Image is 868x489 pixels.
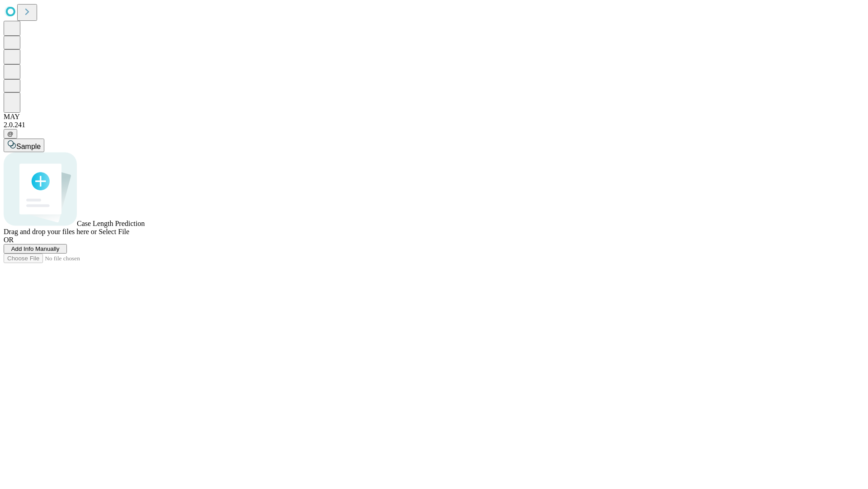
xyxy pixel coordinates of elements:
button: Sample [4,139,44,152]
span: Sample [16,143,41,150]
span: OR [4,236,14,244]
div: 2.0.241 [4,121,864,129]
div: MAY [4,113,864,121]
button: Add Info Manually [4,244,67,254]
span: Add Info Manually [11,245,60,252]
span: Drag and drop your files here or [4,228,97,235]
span: Select File [99,228,129,235]
button: @ [4,129,17,139]
span: Case Length Prediction [77,220,145,227]
span: @ [7,130,14,137]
